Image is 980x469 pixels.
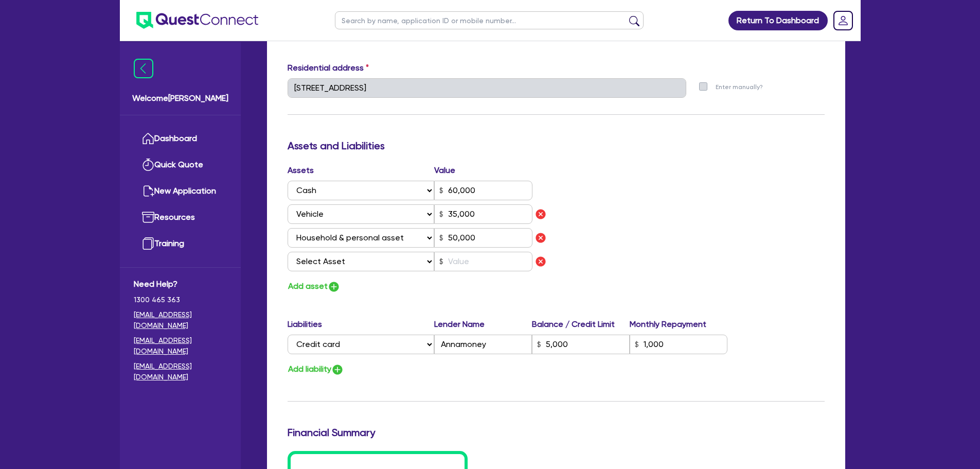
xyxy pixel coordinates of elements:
input: Value [434,252,532,271]
input: Value [434,181,532,200]
h3: Financial Summary [288,426,825,439]
a: [EMAIL_ADDRESS][DOMAIN_NAME] [134,335,227,357]
button: Add asset [288,280,341,293]
h3: Assets and Liabilities [288,140,825,152]
a: Return To Dashboard [728,11,828,30]
label: Enter manually? [716,82,763,92]
img: resources [142,211,154,223]
img: icon-menu-close [134,59,153,78]
span: Welcome [PERSON_NAME] [132,92,228,105]
label: Monthly Repayment [630,318,727,331]
label: Lender Name [434,318,532,331]
img: quest-connect-logo-blue [136,12,258,29]
label: Balance / Credit Limit [532,318,630,331]
span: 1300 465 363 [134,294,227,305]
label: Residential address [288,62,369,74]
input: Monthly Repayment [630,335,727,354]
a: Dropdown toggle [830,7,857,34]
label: Liabilities [288,318,434,331]
input: Search by name, application ID or mobile number... [335,11,644,29]
a: [EMAIL_ADDRESS][DOMAIN_NAME] [134,309,227,331]
a: New Application [134,178,227,204]
img: training [142,237,154,250]
img: icon remove asset liability [534,232,547,244]
img: quick-quote [142,159,154,171]
a: [EMAIL_ADDRESS][DOMAIN_NAME] [134,361,227,383]
label: Value [434,164,455,177]
a: Resources [134,204,227,231]
img: icon remove asset liability [534,255,547,268]
input: Lender Name [434,335,532,354]
a: Quick Quote [134,152,227,178]
a: Dashboard [134,126,227,152]
input: Balance / Credit Limit [532,335,630,354]
button: Add liability [288,362,344,376]
input: Value [434,204,532,224]
input: Value [434,228,532,248]
a: Training [134,231,227,257]
img: icon-add [331,363,344,376]
label: Assets [288,164,435,177]
img: icon remove asset liability [534,208,547,220]
img: new-application [142,185,154,197]
span: Need Help? [134,278,227,290]
img: icon-add [328,281,340,293]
